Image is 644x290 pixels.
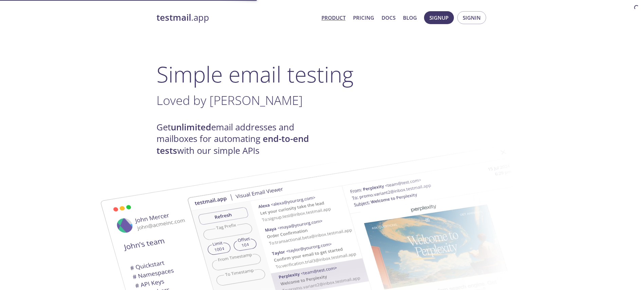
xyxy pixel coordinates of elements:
span: Loved by [PERSON_NAME] [157,92,303,109]
span: Signin [463,13,481,22]
h4: Get email addresses and mailboxes for automating with our simple APIs [157,122,322,157]
a: Pricing [353,13,374,22]
button: Signin [457,11,486,24]
h1: Simple email testing [157,61,488,87]
a: Docs [382,13,395,22]
button: Signup [424,11,454,24]
a: Blog [403,13,417,22]
a: Product [321,13,346,22]
strong: unlimited [171,121,211,133]
span: Signup [429,13,448,22]
strong: testmail [157,12,191,23]
strong: end-to-end tests [157,133,309,156]
a: testmail.app [157,12,316,23]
